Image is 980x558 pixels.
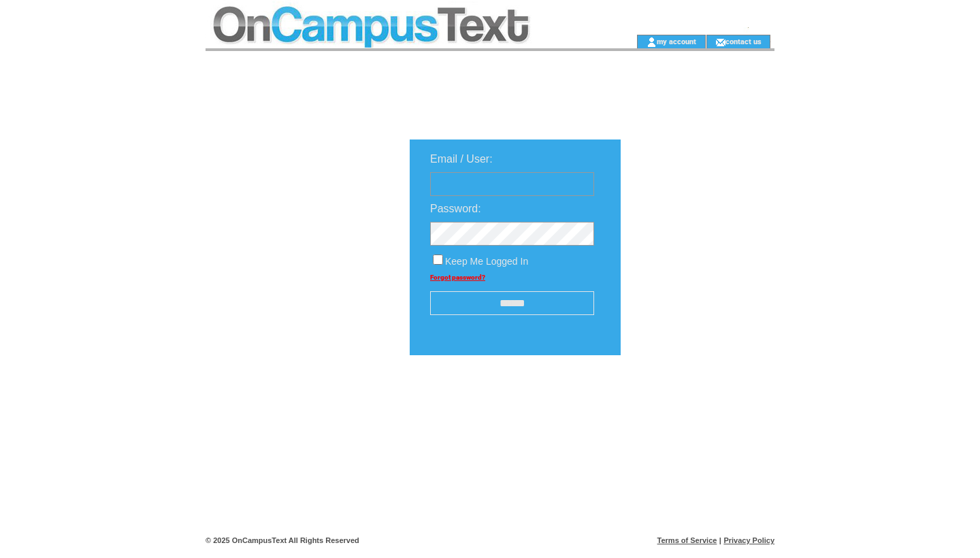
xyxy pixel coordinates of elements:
a: Forgot password? [430,274,485,281]
a: my account [657,37,696,46]
a: Terms of Service [657,536,717,544]
img: transparent.png [660,389,728,406]
span: © 2025 OnCampusText All Rights Reserved [206,536,359,544]
a: contact us [725,37,762,46]
span: Email / User: [430,153,493,165]
a: Privacy Policy [723,536,774,544]
span: | [719,536,721,544]
span: Password: [430,203,481,214]
img: account_icon.gif [647,37,657,48]
img: contact_us_icon.gif [715,37,725,48]
span: Keep Me Logged In [445,256,528,267]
